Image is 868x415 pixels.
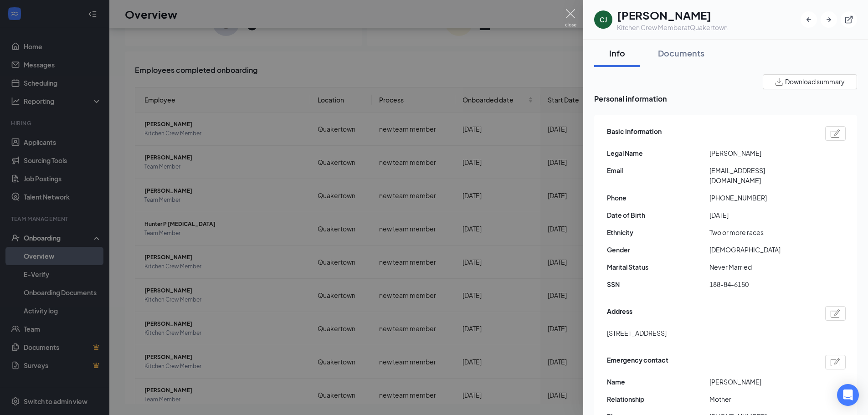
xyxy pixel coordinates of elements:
button: Download summary [763,74,857,89]
span: Never Married [709,262,812,272]
div: Kitchen Crew Member at Quakertown [617,23,728,32]
div: Open Intercom Messenger [837,384,859,406]
span: [STREET_ADDRESS] [607,328,667,338]
svg: ArrowLeftNew [804,15,813,24]
span: [PERSON_NAME] [709,377,812,387]
span: Personal information [594,93,857,104]
button: ArrowLeftNew [801,11,817,28]
span: [EMAIL_ADDRESS][DOMAIN_NAME] [709,165,812,185]
div: CJ [600,15,607,24]
svg: ArrowRight [824,15,833,24]
span: Two or more races [709,227,812,237]
span: Email [607,165,709,175]
span: Ethnicity [607,227,709,237]
span: [PERSON_NAME] [709,148,812,158]
span: Name [607,377,709,387]
span: Relationship [607,394,709,404]
svg: ExternalLink [844,15,853,24]
span: Legal Name [607,148,709,158]
span: Emergency contact [607,355,668,369]
button: ArrowRight [821,11,837,28]
span: Address [607,306,632,321]
span: [PHONE_NUMBER] [709,193,812,203]
span: Phone [607,193,709,203]
span: SSN [607,279,709,289]
span: [DEMOGRAPHIC_DATA] [709,245,812,255]
div: Info [603,47,631,59]
h1: [PERSON_NAME] [617,7,728,23]
span: Mother [709,394,812,404]
span: Gender [607,245,709,255]
span: Download summary [785,77,845,87]
button: ExternalLink [841,11,857,28]
span: [DATE] [709,210,812,220]
span: 188-84-6150 [709,279,812,289]
div: Documents [658,47,704,59]
span: Basic information [607,126,662,141]
span: Marital Status [607,262,709,272]
span: Date of Birth [607,210,709,220]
